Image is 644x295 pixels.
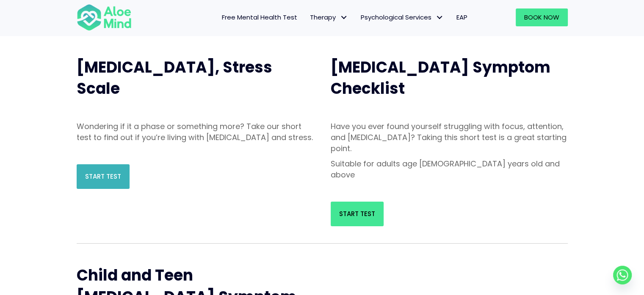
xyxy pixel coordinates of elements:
span: Therapy: submenu [338,11,350,24]
a: Whatsapp [613,266,632,284]
p: Suitable for adults age [DEMOGRAPHIC_DATA] years old and above [331,158,568,180]
p: Wondering if it a phase or something more? Take our short test to find out if you’re living with ... [77,121,314,143]
span: Start Test [339,209,375,218]
span: Book Now [524,13,559,22]
span: [MEDICAL_DATA], Stress Scale [77,56,272,99]
p: Have you ever found yourself struggling with focus, attention, and [MEDICAL_DATA]? Taking this sh... [331,121,568,154]
a: Start Test [77,164,130,189]
span: Psychological Services: submenu [434,11,446,24]
a: Book Now [516,8,568,26]
a: Start Test [331,202,384,226]
span: Psychological Services [361,13,444,22]
span: [MEDICAL_DATA] Symptom Checklist [331,56,550,99]
a: Psychological ServicesPsychological Services: submenu [354,8,450,26]
span: Start Test [85,172,121,181]
a: Free Mental Health Test [216,8,304,26]
img: Aloe mind Logo [77,3,132,31]
span: EAP [456,13,467,22]
a: TherapyTherapy: submenu [304,8,354,26]
a: EAP [450,8,474,26]
span: Therapy [310,13,348,22]
nav: Menu [143,8,474,26]
span: Free Mental Health Test [222,13,297,22]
